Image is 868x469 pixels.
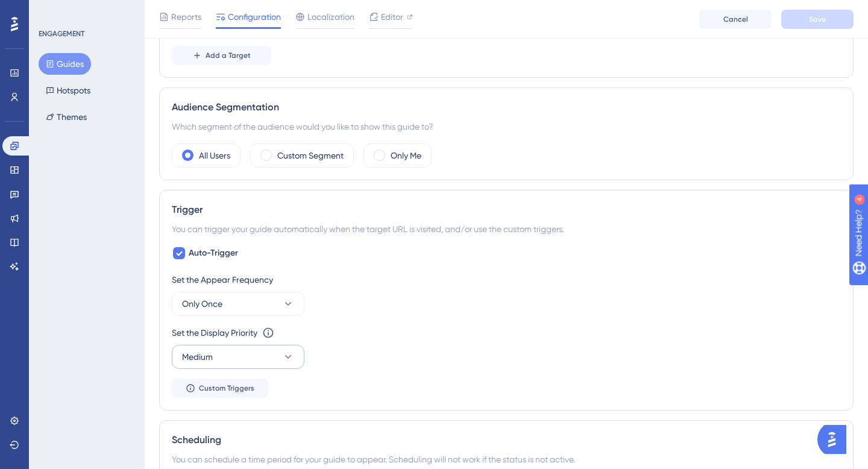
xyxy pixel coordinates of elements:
[391,148,421,163] label: Only Me
[172,119,841,134] div: Which segment of the audience would you like to show this guide to?
[172,222,841,236] div: You can trigger your guide automatically when the target URL is visited, and/or use the custom tr...
[182,297,222,311] span: Only Once
[189,246,238,260] span: Auto-Trigger
[172,345,304,369] button: Medium
[39,80,98,101] button: Hotspots
[28,3,75,17] span: Need Help?
[172,100,841,115] div: Audience Segmentation
[39,29,84,39] div: ENGAGEMENT
[199,383,254,393] span: Custom Triggers
[171,10,201,24] span: Reports
[228,10,281,24] span: Configuration
[172,379,268,398] button: Custom Triggers
[781,10,854,29] button: Save
[307,10,354,24] span: Localization
[809,14,826,24] span: Save
[39,53,91,75] button: Guides
[182,350,213,364] span: Medium
[817,421,854,458] iframe: UserGuiding AI Assistant Launcher
[172,326,257,340] div: Set the Display Priority
[172,452,841,467] div: You can schedule a time period for your guide to appear. Scheduling will not work if the status i...
[172,272,841,287] div: Set the Appear Frequency
[206,51,251,60] span: Add a Target
[172,46,271,65] button: Add a Target
[277,148,344,163] label: Custom Segment
[84,6,87,16] div: 4
[199,148,230,163] label: All Users
[381,10,403,24] span: Editor
[172,203,841,217] div: Trigger
[699,10,772,29] button: Cancel
[723,14,748,24] span: Cancel
[172,292,304,316] button: Only Once
[172,433,841,447] div: Scheduling
[39,106,94,128] button: Themes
